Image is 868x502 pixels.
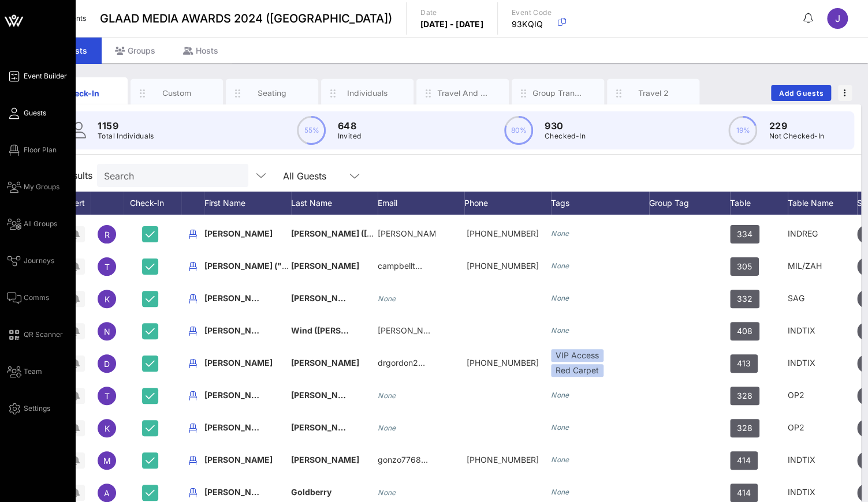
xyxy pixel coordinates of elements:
[7,254,54,268] a: Journeys
[7,402,50,415] a: Settings
[7,180,59,194] a: My Groups
[276,164,368,187] div: All Guests
[649,192,730,215] div: Group Tag
[737,290,752,308] span: 332
[24,71,67,81] span: Event Builder
[378,488,396,497] i: None
[61,192,90,215] div: Alert
[378,347,425,379] p: drgordon2…
[788,282,857,314] div: SAG
[291,422,359,432] span: [PERSON_NAME]
[291,325,388,335] span: Wind ([PERSON_NAME])
[737,451,751,470] span: 414
[551,326,569,335] i: None
[24,403,50,414] span: Settings
[247,88,298,99] div: Seating
[283,171,326,181] div: All Guests
[291,455,359,464] span: [PERSON_NAME]
[204,487,273,497] span: [PERSON_NAME]
[788,250,857,282] div: MIL/ZAH
[769,119,824,133] p: 229
[204,455,273,464] span: [PERSON_NAME]
[378,424,396,432] i: None
[464,192,551,215] div: Phone
[788,218,857,250] div: INDREG
[7,106,46,120] a: Guests
[7,328,63,342] a: QR Scanner
[105,391,110,401] span: T
[788,192,857,215] div: Table Name
[337,130,361,142] p: Invited
[104,359,110,369] span: D
[835,13,840,24] span: J
[788,411,857,444] div: OP2
[204,390,273,400] span: [PERSON_NAME]
[291,293,359,303] span: [PERSON_NAME]
[532,88,584,99] div: Group Transportation
[467,261,539,271] span: +15404542297
[778,89,824,98] span: Add Guests
[56,87,107,99] div: Check-In
[551,423,569,432] i: None
[98,119,154,133] p: 1159
[24,366,42,377] span: Team
[7,291,49,305] a: Comms
[467,455,539,464] span: +17605861987
[7,217,57,231] a: All Groups
[737,354,751,373] span: 413
[105,294,110,304] span: K
[628,88,679,99] div: Travel 2
[737,322,752,340] span: 408
[104,488,110,498] span: A
[551,229,569,238] i: None
[378,444,428,476] p: gonzo7768…
[737,484,751,502] span: 414
[737,387,752,405] span: 328
[169,38,232,63] div: Hosts
[378,218,435,250] p: [PERSON_NAME]…
[467,228,539,238] span: +13129278143
[291,228,451,238] span: [PERSON_NAME] ([GEOGRAPHIC_DATA])
[204,261,357,271] span: [PERSON_NAME] ("[PERSON_NAME]")
[337,119,361,133] p: 648
[551,455,569,464] i: None
[769,130,824,142] p: Not Checked-In
[512,18,552,30] p: 93KQIQ
[291,390,359,400] span: [PERSON_NAME]
[7,365,42,379] a: Team
[551,294,569,302] i: None
[105,424,110,433] span: K
[737,225,752,243] span: 334
[551,349,603,362] div: VIP Access
[291,192,378,215] div: Last Name
[101,38,169,63] div: Groups
[204,358,273,368] span: [PERSON_NAME]
[378,294,396,303] i: None
[342,88,393,99] div: Individuals
[124,192,181,215] div: Check-In
[827,8,848,29] div: J
[378,325,583,335] span: [PERSON_NAME][EMAIL_ADDRESS][DOMAIN_NAME]
[378,250,422,282] p: campbellt…
[291,261,359,271] span: [PERSON_NAME]
[24,293,49,303] span: Comms
[7,143,57,157] a: Floor Plan
[100,10,392,27] span: GLAAD MEDIA AWARDS 2024 ([GEOGRAPHIC_DATA])
[204,228,273,238] span: [PERSON_NAME]
[420,7,483,18] p: Date
[551,261,569,270] i: None
[467,358,539,368] span: +19089172918
[420,18,483,30] p: [DATE] - [DATE]
[291,487,331,497] span: Goldberry
[788,444,857,476] div: INDTIX
[378,391,396,400] i: None
[24,182,59,192] span: My Groups
[24,329,63,340] span: QR Scanner
[105,230,110,239] span: R
[551,391,569,399] i: None
[551,364,603,377] div: Red Carpet
[24,108,46,118] span: Guests
[737,419,752,437] span: 328
[24,219,57,229] span: All Groups
[545,119,586,133] p: 930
